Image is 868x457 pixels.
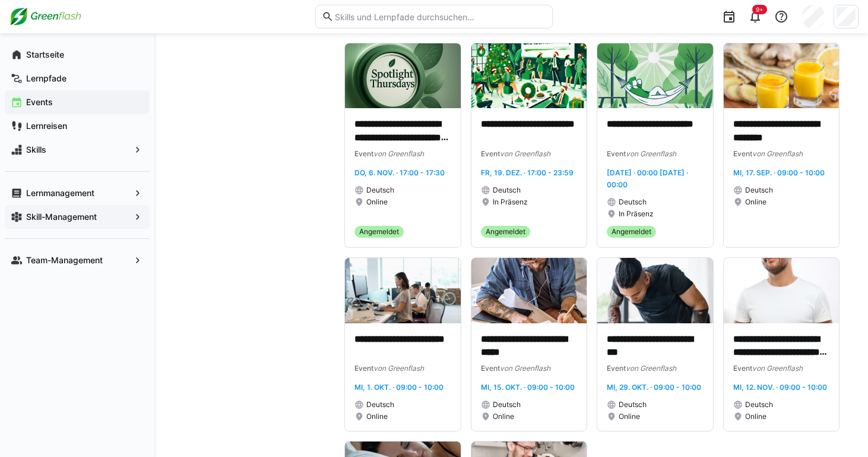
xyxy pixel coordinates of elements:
span: von Greenflash [373,149,424,158]
span: von Greenflash [373,364,424,373]
span: Online [619,412,640,421]
span: von Greenflash [626,364,676,373]
span: Angemeldet [486,227,525,237]
img: image [724,43,840,108]
span: In Präsenz [619,209,654,219]
span: Mi, 12. Nov. · 09:00 - 10:00 [733,383,827,392]
img: image [345,258,461,323]
img: image [471,43,587,108]
span: Deutsch [619,400,647,409]
span: Mi, 29. Okt. · 09:00 - 10:00 [607,383,701,392]
span: von Greenflash [500,149,550,158]
span: Event [733,364,752,373]
span: Fr, 19. Dez. · 17:00 - 23:59 [481,168,574,177]
span: von Greenflash [752,364,803,373]
span: Deutsch [745,400,773,409]
span: Deutsch [366,400,394,409]
span: Online [366,197,388,207]
span: Online [745,197,766,207]
span: Angemeldet [359,227,399,237]
img: image [345,43,461,108]
span: Deutsch [745,185,773,195]
span: Deutsch [493,185,521,195]
span: Deutsch [366,185,394,195]
span: 9+ [756,6,764,13]
span: Deutsch [619,197,647,207]
span: Event [607,364,626,373]
span: von Greenflash [626,149,676,158]
span: Event [481,149,500,158]
span: [DATE] · 00:00 [DATE] · 00:00 [607,168,688,189]
span: Online [745,412,766,421]
span: Do, 6. Nov. · 17:00 - 17:30 [354,168,445,177]
span: Mi, 15. Okt. · 09:00 - 10:00 [481,383,575,392]
span: Mi, 1. Okt. · 09:00 - 10:00 [354,383,443,392]
span: Angemeldet [612,227,651,237]
img: image [724,258,840,323]
span: Event [481,364,500,373]
span: Mi, 17. Sep. · 09:00 - 10:00 [733,168,825,177]
span: von Greenflash [500,364,550,373]
span: Deutsch [493,400,521,409]
span: von Greenflash [752,149,803,158]
span: Event [733,149,752,158]
span: In Präsenz [493,197,528,207]
input: Skills und Lernpfade durchsuchen… [334,11,546,22]
span: Event [607,149,626,158]
span: Event [354,149,373,158]
span: Online [493,412,514,421]
span: Online [366,412,388,421]
img: image [597,43,713,108]
img: image [471,258,587,323]
img: image [597,258,713,323]
span: Event [354,364,373,373]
